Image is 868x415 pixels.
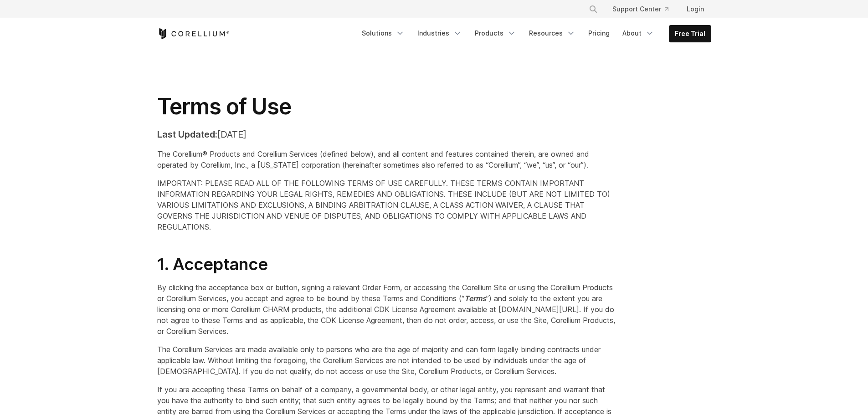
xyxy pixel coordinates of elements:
[464,294,486,303] em: Terms
[524,25,581,41] a: Resources
[157,93,616,120] h1: Terms of Use
[157,179,610,231] span: IMPORTANT: PLEASE READ ALL OF THE FOLLOWING TERMS OF USE CAREFULLY. THESE TERMS CONTAIN IMPORTANT...
[157,28,230,39] a: Corellium Home
[356,25,410,41] a: Solutions
[157,345,601,376] span: The Corellium Services are made available only to persons who are the age of majority and can for...
[585,1,601,17] button: Search
[679,1,711,17] a: Login
[669,26,711,42] a: Free Trial
[356,25,711,42] div: Navigation Menu
[605,1,676,17] a: Support Center
[157,283,615,336] span: By clicking the acceptance box or button, signing a relevant Order Form, or accessing the Corelli...
[157,129,217,140] strong: Last Updated:
[617,25,660,41] a: About
[469,25,522,41] a: Products
[583,25,615,41] a: Pricing
[157,128,616,141] p: [DATE]
[412,25,467,41] a: Industries
[578,1,711,17] div: Navigation Menu
[157,149,589,169] span: The Corellium® Products and Corellium Services (defined below), and all content and features cont...
[157,254,268,274] span: 1. Acceptance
